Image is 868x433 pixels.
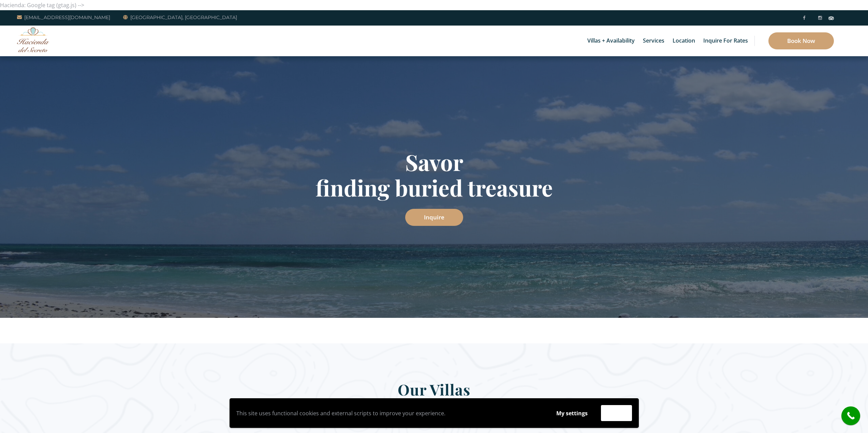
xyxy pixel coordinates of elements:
i: call [843,408,858,423]
button: My settings [550,405,594,421]
a: Villas + Availability [584,26,638,56]
img: Tripadvisor_logomark.svg [828,16,834,20]
button: Accept [601,405,632,421]
a: Inquire for Rates [700,26,751,56]
p: This site uses functional cookies and external scripts to improve your experience. [236,408,543,418]
a: Location [669,26,698,56]
a: [GEOGRAPHIC_DATA], [GEOGRAPHIC_DATA] [123,13,237,21]
a: [EMAIL_ADDRESS][DOMAIN_NAME] [17,13,110,21]
a: call [841,406,860,425]
h2: Our Villas [235,380,634,403]
a: Book Now [768,32,834,49]
a: Services [639,26,668,56]
img: Awesome Logo [17,27,49,52]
